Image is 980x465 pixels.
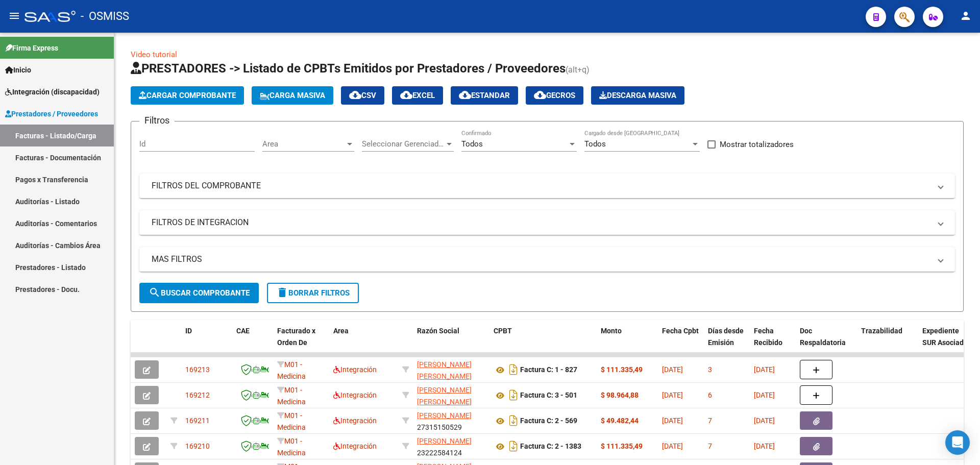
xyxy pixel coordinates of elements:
span: [DATE] [662,417,683,425]
span: [PERSON_NAME] [417,437,472,445]
i: Descargar documento [507,412,520,429]
mat-icon: person [960,10,972,22]
mat-icon: delete [276,286,288,299]
mat-icon: cloud_download [400,89,412,101]
span: Expediente SUR Asociado [922,327,968,347]
div: 23222584124 [417,435,485,457]
strong: Factura C: 1 - 827 [520,366,577,374]
datatable-header-cell: CAE [232,320,273,365]
mat-icon: menu [8,10,20,22]
span: Doc Respaldatoria [800,327,846,347]
span: Carga Masiva [260,91,325,100]
span: CSV [349,91,376,100]
i: Descargar documento [507,438,520,454]
mat-panel-title: FILTROS DE INTEGRACION [152,217,930,228]
datatable-header-cell: Doc Respaldatoria [796,320,857,365]
button: Buscar Comprobante [139,283,259,303]
strong: $ 111.335,49 [601,442,643,450]
span: Borrar Filtros [276,288,350,298]
span: Días desde Emisión [708,327,744,347]
i: Descargar documento [507,361,520,378]
mat-expansion-panel-header: FILTROS DE INTEGRACION [139,210,955,235]
datatable-header-cell: Monto [597,320,658,365]
span: 7 [708,417,712,425]
span: Area [262,139,345,149]
span: Todos [461,139,483,149]
span: Integración (discapacidad) [5,86,100,97]
span: Integración [333,391,377,399]
button: Gecros [526,86,583,105]
div: 27252043441 [417,384,485,406]
datatable-header-cell: Facturado x Orden De [273,320,329,365]
datatable-header-cell: Fecha Cpbt [658,320,704,365]
span: [DATE] [754,391,775,399]
mat-expansion-panel-header: FILTROS DEL COMPROBANTE [139,174,955,198]
span: EXCEL [400,91,435,100]
mat-icon: search [149,286,161,299]
mat-panel-title: FILTROS DEL COMPROBANTE [152,180,930,191]
span: Integración [333,442,377,450]
span: 7 [708,442,712,450]
span: [PERSON_NAME] [417,411,472,420]
mat-expansion-panel-header: MAS FILTROS [139,247,955,272]
span: 169212 [185,391,210,399]
datatable-header-cell: Días desde Emisión [704,320,750,365]
span: 6 [708,391,712,399]
span: Fecha Cpbt [662,327,699,335]
span: [DATE] [662,365,683,374]
span: 169210 [185,442,210,450]
span: [DATE] [754,442,775,450]
span: Estandar [459,91,510,100]
span: CAE [236,327,250,335]
span: Razón Social [417,327,459,335]
a: Video tutorial [131,50,177,59]
span: M01 - Medicina Esencial [277,386,306,418]
span: Firma Express [5,42,58,54]
span: Gecros [534,91,575,100]
span: ID [185,327,192,335]
span: Integración [333,417,377,425]
button: EXCEL [392,86,443,105]
button: Borrar Filtros [267,283,359,303]
span: [DATE] [662,391,683,399]
span: Fecha Recibido [754,327,782,347]
span: PRESTADORES -> Listado de CPBTs Emitidos por Prestadores / Proveedores [131,61,566,76]
datatable-header-cell: Trazabilidad [857,320,918,365]
strong: $ 49.482,44 [601,417,639,425]
span: M01 - Medicina Esencial [277,360,306,392]
span: CPBT [494,327,512,335]
span: - OSMISS [81,5,129,28]
datatable-header-cell: Razón Social [413,320,489,365]
strong: $ 111.335,49 [601,365,643,374]
span: Buscar Comprobante [149,288,250,298]
span: Descarga Masiva [599,91,676,100]
mat-panel-title: MAS FILTROS [152,254,930,265]
span: [PERSON_NAME] [PERSON_NAME] [417,386,472,406]
button: Descarga Masiva [591,86,684,105]
datatable-header-cell: CPBT [489,320,597,365]
span: [DATE] [754,417,775,425]
mat-icon: cloud_download [349,89,361,101]
span: Prestadores / Proveedores [5,108,98,119]
div: Open Intercom Messenger [945,430,970,455]
button: Carga Masiva [252,86,333,105]
span: Facturado x Orden De [277,327,315,347]
div: 27315150529 [417,410,485,431]
button: CSV [341,86,384,105]
span: 169211 [185,417,210,425]
button: Cargar Comprobante [131,86,244,105]
span: Monto [601,327,622,335]
span: (alt+q) [566,65,590,75]
mat-icon: cloud_download [534,89,546,101]
span: 169213 [185,365,210,374]
datatable-header-cell: Area [329,320,398,365]
strong: $ 98.964,88 [601,391,639,399]
div: 27334492678 [417,359,485,380]
i: Descargar documento [507,387,520,403]
span: Cargar Comprobante [139,91,236,100]
span: [DATE] [662,442,683,450]
mat-icon: cloud_download [459,89,471,101]
datatable-header-cell: ID [181,320,232,365]
strong: Factura C: 3 - 501 [520,391,577,400]
h3: Filtros [139,113,175,128]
